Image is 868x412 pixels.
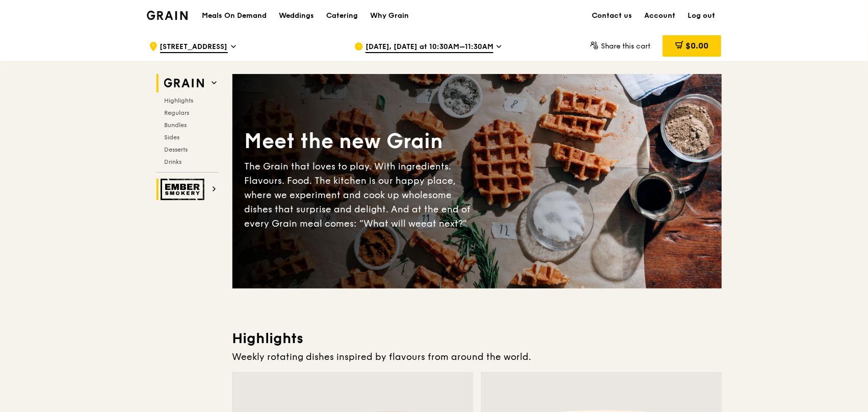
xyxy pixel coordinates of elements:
[165,158,182,165] span: Drinks
[165,134,180,141] span: Sides
[165,146,188,153] span: Desserts
[279,1,314,31] div: Weddings
[165,97,194,104] span: Highlights
[370,1,409,31] div: Why Grain
[422,218,467,229] span: eat next?”
[202,11,267,21] h1: Meals On Demand
[326,1,358,31] div: Catering
[245,159,477,231] div: The Grain that loves to play. With ingredients. Flavours. Food. The kitchen is our happy place, w...
[273,1,320,31] a: Weddings
[160,42,228,53] span: [STREET_ADDRESS]
[161,179,207,200] img: Ember Smokery web logo
[639,1,682,31] a: Account
[686,41,708,51] span: $0.00
[147,11,188,20] img: Grain
[364,1,415,31] a: Why Grain
[586,1,639,31] a: Contact us
[232,350,722,364] div: Weekly rotating dishes inspired by flavours from around the world.
[245,128,477,155] div: Meet the new Grain
[232,329,722,348] h3: Highlights
[165,109,190,116] span: Regulars
[601,42,650,51] span: Share this cart
[682,1,722,31] a: Log out
[161,74,207,92] img: Grain web logo
[165,122,187,129] span: Bundles
[365,42,493,53] span: [DATE], [DATE] at 10:30AM–11:30AM
[320,1,364,31] a: Catering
